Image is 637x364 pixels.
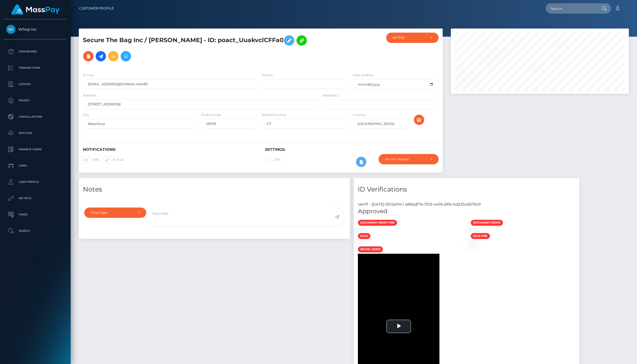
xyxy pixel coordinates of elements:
[4,208,67,221] a: Taxes
[385,157,426,161] div: Do not require
[6,129,64,137] p: Batches
[386,320,411,333] button: Play Video
[392,36,426,40] div: ACTIVE
[358,241,362,246] img: d9e1233a-4e21-4f07-872c-3d89d17728ce
[104,156,124,163] label: E-mail
[201,112,221,117] label: Postal Code
[4,224,67,238] a: Search
[379,154,439,164] button: Do not require
[6,227,64,235] p: Search
[265,156,281,163] label: 2FA
[262,73,273,78] label: Phone
[6,194,64,202] p: API Keys
[4,126,67,140] a: Batches
[471,241,475,246] img: 887b2935-dfe6-43b3-a589-069dc4042f91
[6,96,64,105] p: Payees
[358,220,397,226] span: document-front-pre
[83,93,96,98] label: Address
[4,27,67,32] span: Whop Inc
[4,192,67,205] a: API Keys
[358,228,362,233] img: f4cfa636-42f2-4b3d-a0db-4fbae781ab94
[6,145,64,153] p: Manage Users
[4,77,67,91] a: Ledger
[83,156,99,163] label: SMS
[83,147,257,152] h6: Notifications:
[358,185,575,194] h4: ID Verifications
[353,112,366,117] label: Country
[83,185,346,194] h4: Notes
[6,64,64,72] p: Transactions
[354,202,579,207] div: Veriff - [DATE] 09:55PM / a86bdf7a-7012-4476-bffe-6d235c6b79c9
[96,51,106,61] a: Initiate Payout
[358,246,383,252] span: selfid_video
[353,73,374,78] label: Date of Birth
[4,159,67,172] a: Links
[84,208,146,218] button: Note Type
[6,178,64,186] p: User Profile
[4,143,67,156] a: Manage Users
[11,4,60,15] img: MassPay Logo
[471,233,490,239] span: face-pre
[6,113,64,121] p: Cancellations
[4,94,67,107] a: Payees
[358,233,370,239] span: face
[323,93,339,98] label: Address 2
[471,220,503,226] span: document-front
[386,33,439,43] button: ACTIVE
[83,33,317,64] h5: Secure The Bag Inc / [PERSON_NAME] - ID: poact_UuakvclCFFa0
[262,112,286,117] label: State/Province
[6,25,15,34] img: Whop Inc
[265,147,439,152] h6: Settings:
[4,175,67,189] a: User Profile
[358,207,575,216] h5: Approved
[4,61,67,75] a: Transactions
[83,73,93,78] label: E-mail
[546,3,597,14] input: Search...
[4,45,67,58] a: Dashboard
[6,211,64,219] p: Taxes
[4,110,67,124] a: Cancellations
[83,112,89,117] label: City
[6,162,64,170] p: Links
[90,211,134,215] div: Note Type
[6,80,64,88] p: Ledger
[79,3,114,14] a: Customer Profile
[471,228,475,233] img: ee6b13dc-3b48-493e-a266-5add05132e99
[6,48,64,56] p: Dashboard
